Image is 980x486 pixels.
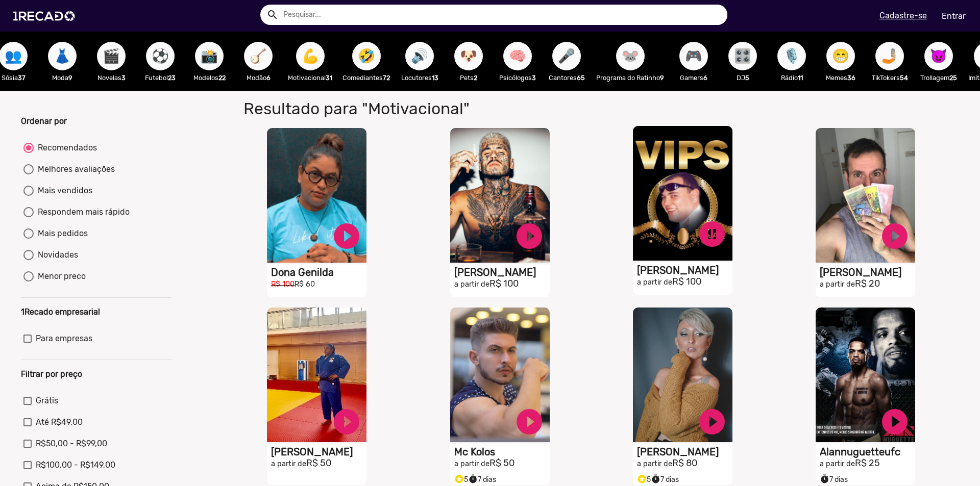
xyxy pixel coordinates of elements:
small: stars [454,474,464,484]
button: 🎮 [679,42,708,70]
a: pause_circle [697,219,727,249]
small: R$ 100 [271,280,295,289]
div: Melhores avaliações [34,163,115,175]
span: 7 dias [468,475,496,484]
p: Modelos [190,73,229,83]
video: S1RECADO vídeos dedicados para fãs e empresas [450,128,550,263]
b: 9 [660,74,664,82]
p: Psicólogos [498,73,537,83]
h2: R$ 100 [454,278,550,290]
span: 5 [637,475,651,484]
video: S1RECADO vídeos dedicados para fãs e empresas [267,128,366,263]
p: Memes [821,73,860,83]
small: a partir de [637,278,672,287]
small: a partir de [271,459,306,468]
span: R$50,00 - R$99,00 [36,438,107,450]
video: S1RECADO vídeos dedicados para fãs e empresas [267,308,366,442]
h1: Mc Kolos [454,446,550,458]
div: Novidades [34,249,78,261]
i: timer [820,472,829,484]
button: Example home icon [263,5,281,23]
video: S1RECADO vídeos dedicados para fãs e empresas [633,308,732,442]
video: S1RECADO vídeos dedicados para fãs e empresas [816,308,915,442]
b: 3 [121,74,126,82]
span: 🐭 [622,42,639,70]
span: 🎮 [685,42,702,70]
h1: Dona Genilda [271,266,366,278]
b: 23 [168,74,176,82]
h2: R$ 50 [271,458,366,469]
a: play_circle_filled [514,221,545,251]
u: Cadastre-se [879,11,927,20]
b: 22 [218,74,226,82]
p: Motivacional [288,73,332,83]
b: 36 [847,74,855,82]
small: stars [637,474,647,484]
p: Cantores [547,73,586,83]
button: 😁 [826,42,855,70]
small: timer [820,474,829,484]
video: S1RECADO vídeos dedicados para fãs e empresas [450,308,550,442]
button: 🐶 [454,42,483,70]
b: 13 [432,74,438,82]
b: 2 [474,74,477,82]
i: Selo super talento [637,472,647,484]
span: 5 [454,475,468,484]
button: 😈 [924,42,953,70]
span: 🎬 [103,42,120,70]
button: 🎬 [97,42,126,70]
b: 6 [703,74,707,82]
button: 💪 [296,42,325,70]
b: 3 [532,74,536,82]
mat-icon: Example home icon [266,9,279,21]
button: 🎛️ [728,42,757,70]
small: R$ 60 [295,280,315,289]
a: play_circle_filled [879,406,910,437]
p: Rádio [772,73,811,83]
p: TikTokers [870,73,909,83]
button: 🧠 [503,42,532,70]
h1: [PERSON_NAME] [820,266,915,278]
span: 🔊 [411,42,428,70]
b: Filtrar por preço [21,369,82,379]
b: 11 [798,74,803,82]
h1: [PERSON_NAME] [271,446,366,458]
span: 🎛️ [734,42,751,70]
span: 🐶 [460,42,477,70]
h1: Alannuguetteufc [820,446,915,458]
span: 🤳🏼 [881,42,898,70]
b: 25 [949,74,957,82]
i: timer [468,472,478,484]
b: Ordenar por [21,116,67,126]
p: Trollagem [919,73,958,83]
p: Gamers [674,73,713,83]
i: timer [651,472,660,484]
button: 🪕 [244,42,273,70]
button: 🔊 [405,42,434,70]
button: 🤣 [352,42,381,70]
input: Pesquisar... [276,5,727,25]
a: play_circle_filled [697,406,727,437]
span: 🧠 [509,42,526,70]
span: 😁 [832,42,849,70]
h1: [PERSON_NAME] [454,266,550,278]
video: S1RECADO vídeos dedicados para fãs e empresas [633,126,732,261]
h2: R$ 25 [820,458,915,469]
p: Pets [449,73,488,83]
span: Até R$49,00 [36,416,83,428]
small: a partir de [454,280,489,289]
a: play_circle_filled [879,221,910,251]
button: 🐭 [616,42,645,70]
p: Modão [239,73,278,83]
p: Moda [43,73,82,83]
span: Para empresas [36,332,92,345]
span: 💪 [302,42,319,70]
span: Grátis [36,395,58,407]
span: 7 dias [820,475,848,484]
small: timer [651,474,660,484]
div: Mais vendidos [34,185,92,197]
small: timer [468,474,478,484]
b: 54 [900,74,908,82]
p: Locutores [400,73,439,83]
span: 🎙️ [783,42,800,70]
